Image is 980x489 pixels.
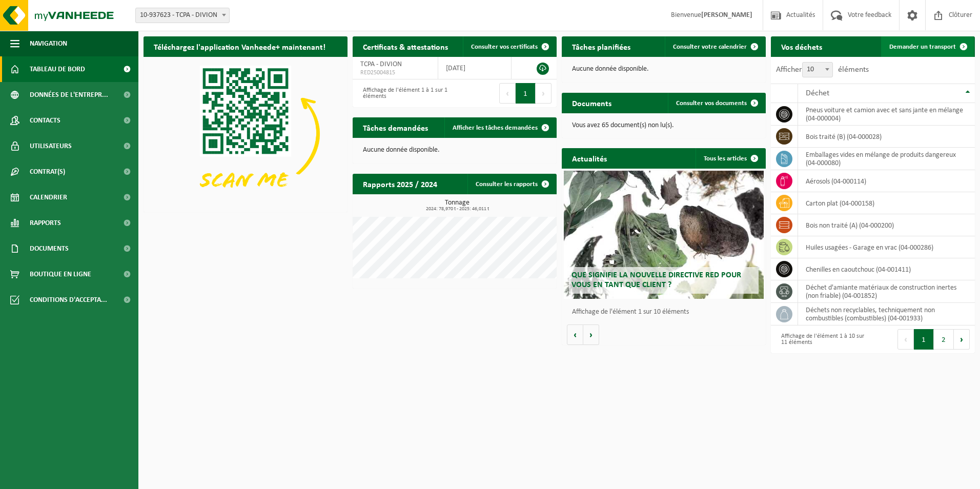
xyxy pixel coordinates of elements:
[802,62,833,77] span: 10
[572,122,756,129] p: Vous avez 65 document(s) non lu(s).
[771,36,832,56] h2: Vos déchets
[572,309,761,316] p: Affichage de l'élément 1 sur 10 éléments
[665,36,765,57] a: Consulter votre calendrier
[806,89,829,97] span: Déchet
[798,236,975,258] td: huiles usagées - Garage en vrac (04-000286)
[798,280,975,303] td: déchet d'amiante matériaux de construction inertes (non friable) (04-001852)
[30,236,69,261] span: Documents
[358,199,557,212] h3: Tonnage
[798,258,975,280] td: chenilles en caoutchouc (04-001411)
[135,8,230,23] span: 10-937623 - TCPA - DIVION
[567,324,583,345] button: Vorige
[571,271,741,289] span: Que signifie la nouvelle directive RED pour vous en tant que client ?
[471,44,538,50] span: Consulter vos certificats
[897,329,914,350] button: Previous
[536,83,552,104] button: Next
[30,82,108,108] span: Données de l'entrepr...
[798,148,975,170] td: emballages vides en mélange de produits dangereux (04-000080)
[668,93,765,113] a: Consulter vos documents
[30,210,61,236] span: Rapports
[438,57,512,79] td: [DATE]
[798,214,975,236] td: bois non traité (A) (04-000200)
[463,36,556,57] a: Consulter vos certificats
[803,63,832,77] span: 10
[136,8,229,23] span: 10-937623 - TCPA - DIVION
[360,60,402,68] span: TCPA - DIVION
[798,192,975,214] td: carton plat (04-000158)
[353,174,447,194] h2: Rapports 2025 / 2024
[562,36,641,56] h2: Tâches planifiées
[30,287,107,313] span: Conditions d'accepta...
[499,83,516,104] button: Previous
[798,126,975,148] td: bois traité (B) (04-000028)
[30,31,67,56] span: Navigation
[583,324,599,345] button: Volgende
[889,44,956,50] span: Demander un transport
[144,36,336,56] h2: Téléchargez l'application Vanheede+ maintenant!
[30,159,65,185] span: Contrat(s)
[358,207,557,212] span: 2024: 78,970 t - 2025: 46,011 t
[776,66,869,74] label: Afficher éléments
[696,148,765,169] a: Tous les articles
[30,261,91,287] span: Boutique en ligne
[572,66,756,73] p: Aucune donnée disponible.
[798,303,975,325] td: déchets non recyclables, techniquement non combustibles (combustibles) (04-001933)
[673,44,747,50] span: Consulter votre calendrier
[701,11,752,19] strong: [PERSON_NAME]
[30,185,67,210] span: Calendrier
[934,329,954,350] button: 2
[30,56,85,82] span: Tableau de bord
[516,83,536,104] button: 1
[453,125,538,131] span: Afficher les tâches demandées
[798,103,975,126] td: pneus voiture et camion avec et sans jante en mélange (04-000004)
[914,329,934,350] button: 1
[881,36,974,57] a: Demander un transport
[798,170,975,192] td: aérosols (04-000114)
[353,36,458,56] h2: Certificats & attestations
[776,328,868,351] div: Affichage de l'élément 1 à 10 sur 11 éléments
[363,147,546,154] p: Aucune donnée disponible.
[562,93,622,113] h2: Documents
[467,174,556,194] a: Consulter les rapports
[564,171,764,299] a: Que signifie la nouvelle directive RED pour vous en tant que client ?
[562,148,617,168] h2: Actualités
[954,329,970,350] button: Next
[30,133,72,159] span: Utilisateurs
[30,108,60,133] span: Contacts
[353,117,438,137] h2: Tâches demandées
[676,100,747,107] span: Consulter vos documents
[360,69,430,77] span: RED25004815
[358,82,450,105] div: Affichage de l'élément 1 à 1 sur 1 éléments
[444,117,556,138] a: Afficher les tâches demandées
[144,57,348,210] img: Download de VHEPlus App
